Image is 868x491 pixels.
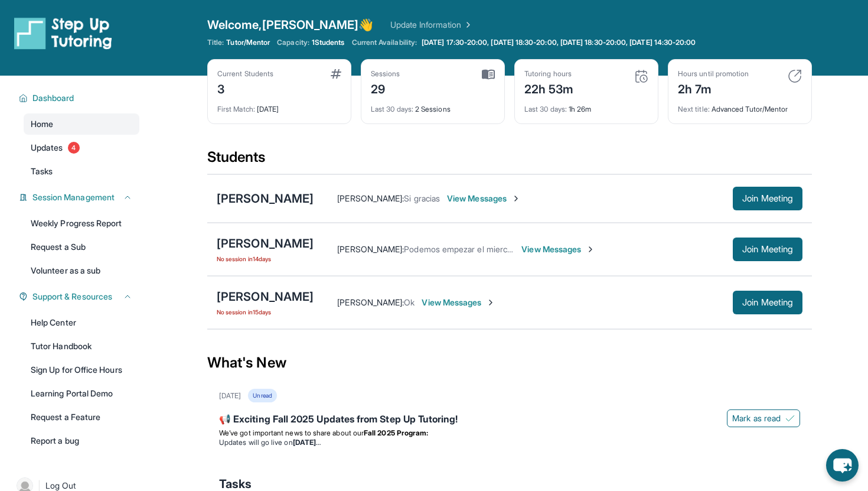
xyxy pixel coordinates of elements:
div: Tutoring hours [524,69,574,79]
a: Tutor Handbook [24,336,139,357]
span: Mark as read [732,412,781,424]
div: 29 [371,79,400,97]
span: Last 30 days : [524,105,567,113]
span: View Messages [521,243,595,255]
div: 1h 26m [524,97,648,114]
img: Chevron-Right [486,298,495,307]
img: Chevron-Right [511,194,521,203]
span: Join Meeting [742,246,793,253]
div: 22h 53m [524,79,574,97]
div: Students [207,148,812,174]
span: View Messages [447,193,521,204]
a: Help Center [24,312,139,333]
button: Mark as read [727,409,800,427]
button: chat-button [826,449,859,482]
a: Weekly Progress Report [24,213,139,234]
span: Home [31,118,53,130]
span: Next title : [678,105,710,113]
span: Join Meeting [742,299,793,306]
div: Hours until promotion [678,69,749,79]
button: Join Meeting [733,187,802,210]
span: Podemos empezar el miercoles! [404,244,524,254]
span: Tasks [31,165,53,177]
span: [DATE] 17:30-20:00, [DATE] 18:30-20:00, [DATE] 18:30-20:00, [DATE] 14:30-20:00 [422,38,696,47]
span: Si gracias [404,193,440,203]
img: logo [14,17,112,50]
div: [DATE] [219,391,241,401]
span: 4 [68,142,80,154]
strong: [DATE] [293,438,321,447]
a: Sign Up for Office Hours [24,359,139,381]
span: First Match : [217,105,255,113]
span: [PERSON_NAME] : [337,244,404,254]
button: Support & Resources [28,291,132,303]
div: 📢 Exciting Fall 2025 Updates from Step Up Tutoring! [219,412,800,428]
span: Capacity: [277,38,309,47]
a: Update Information [390,19,473,31]
a: Tasks [24,161,139,182]
a: Request a Sub [24,236,139,258]
span: We’ve got important news to share about our [219,428,364,437]
div: Current Students [217,69,273,79]
div: 3 [217,79,273,97]
span: Dashboard [32,92,74,104]
span: Title: [207,38,224,47]
div: [PERSON_NAME] [217,190,314,207]
img: card [331,69,341,79]
span: Last 30 days : [371,105,413,113]
span: Support & Resources [32,291,112,303]
img: Chevron-Right [586,245,595,254]
a: Volunteer as a sub [24,260,139,281]
a: Home [24,113,139,135]
img: card [788,69,802,83]
img: Chevron Right [461,19,473,31]
a: Request a Feature [24,407,139,428]
div: [PERSON_NAME] [217,288,314,305]
div: 2h 7m [678,79,749,97]
span: View Messages [422,297,495,308]
span: [PERSON_NAME] : [337,193,404,203]
button: Session Management [28,191,132,203]
span: [PERSON_NAME] : [337,297,404,307]
div: 2 Sessions [371,97,495,114]
span: No session in 14 days [217,254,314,264]
span: Tutor/Mentor [226,38,270,47]
a: [DATE] 17:30-20:00, [DATE] 18:30-20:00, [DATE] 18:30-20:00, [DATE] 14:30-20:00 [419,38,698,47]
div: [PERSON_NAME] [217,235,314,252]
a: Learning Portal Demo [24,383,139,404]
span: Current Availability: [352,38,417,47]
button: Dashboard [28,92,132,104]
a: Report a bug [24,430,139,451]
span: No session in 15 days [217,307,314,317]
img: card [482,69,495,80]
span: Session Management [32,191,115,203]
span: Welcome, [PERSON_NAME] 👋 [207,17,374,33]
span: Updates [31,142,63,154]
div: Unread [248,389,276,402]
button: Join Meeting [733,291,802,314]
div: [DATE] [217,97,341,114]
div: Advanced Tutor/Mentor [678,97,802,114]
strong: Fall 2025 Program: [364,428,428,437]
span: Ok [404,297,415,307]
img: Mark as read [785,414,795,423]
a: Updates4 [24,137,139,158]
button: Join Meeting [733,238,802,261]
span: 1 Students [312,38,345,47]
li: Updates will go live on [219,438,800,447]
div: Sessions [371,69,400,79]
img: card [634,69,648,83]
span: Join Meeting [742,195,793,202]
div: What's New [207,337,812,389]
